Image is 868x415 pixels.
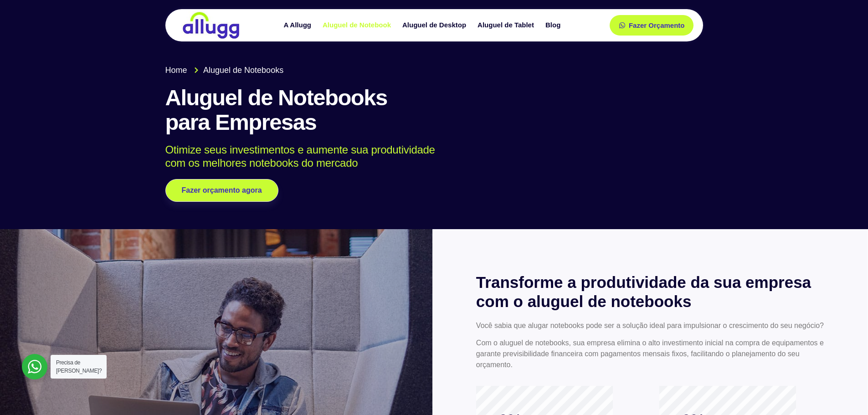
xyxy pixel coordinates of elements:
a: Fazer Orçamento [610,15,694,36]
span: Aluguel de Notebooks [201,64,283,77]
span: Precisa de [PERSON_NAME]? [56,359,102,374]
a: A Allugg [279,17,318,33]
p: Você sabia que alugar notebooks pode ser a solução ideal para impulsionar o crescimento do seu ne... [476,320,824,331]
h2: Transforme a produtividade da sua empresa com o aluguel de notebooks [476,273,824,311]
a: Fazer orçamento agora [165,179,278,202]
a: Aluguel de Tablet [473,17,541,33]
a: Aluguel de Notebook [318,17,398,33]
a: Blog [541,17,567,33]
p: Com o aluguel de notebooks, sua empresa elimina o alto investimento inicial na compra de equipame... [476,338,824,370]
p: Otimize seus investimentos e aumente sua produtividade com os melhores notebooks do mercado [165,143,690,170]
span: Fazer orçamento agora [182,187,262,194]
a: Aluguel de Desktop [398,17,473,33]
span: Fazer Orçamento [629,22,685,29]
h1: Aluguel de Notebooks para Empresas [165,86,703,135]
span: Home [165,64,187,77]
img: locação de TI é Allugg [181,11,241,39]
